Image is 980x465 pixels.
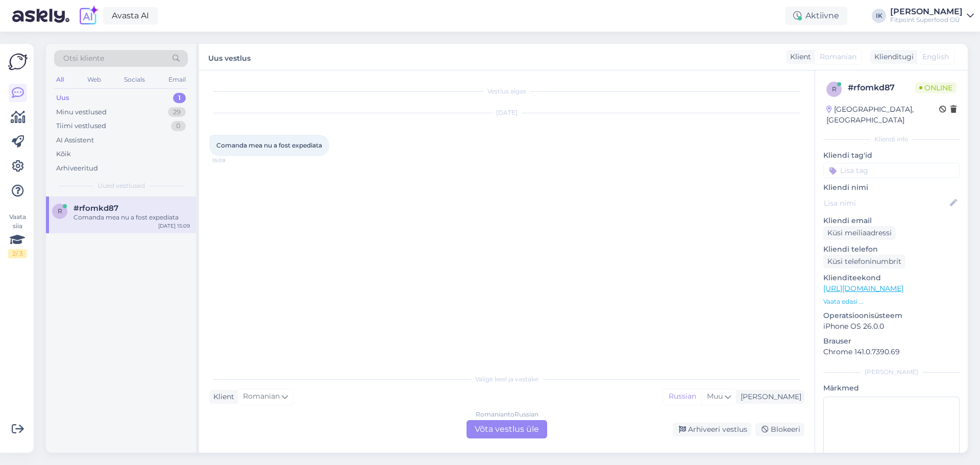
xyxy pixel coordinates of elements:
[122,73,147,86] div: Socials
[848,82,915,94] div: # rfomkd87
[755,423,804,436] div: Blokeeri
[8,52,28,71] img: Askly Logo
[664,389,701,404] div: Russian
[890,8,974,24] a: [PERSON_NAME]Fitpoint Superfood OÜ
[823,273,960,283] p: Klienditeekond
[823,336,960,347] p: Brauser
[820,52,856,62] span: Romanian
[168,107,186,117] div: 29
[823,182,960,193] p: Kliendi nimi
[56,163,98,174] div: Arhiveeritud
[173,93,186,103] div: 1
[56,135,94,145] div: AI Assistent
[823,255,905,268] div: Küsi telefoninumbrit
[823,226,896,240] div: Küsi meiliaadressi
[872,9,886,23] div: IK
[824,198,948,209] input: Lisa nimi
[707,391,723,401] span: Muu
[85,73,103,86] div: Web
[8,212,27,258] div: Vaata siia
[823,163,960,178] input: Lisa tag
[158,222,190,230] div: [DATE] 15:09
[673,423,751,436] div: Arhiveeri vestlus
[209,375,804,384] div: Valige keel ja vastake
[832,85,837,93] span: r
[823,321,960,332] p: iPhone OS 26.0.0
[171,121,186,131] div: 0
[243,391,280,402] span: Romanian
[476,410,538,419] div: Romanian to Russian
[823,347,960,357] p: Chrome 141.0.7390.69
[166,73,188,86] div: Email
[922,52,949,62] span: English
[467,420,547,438] div: Võta vestlus üle
[823,310,960,321] p: Operatsioonisüsteem
[56,149,71,159] div: Kõik
[890,16,963,24] div: Fitpoint Superfood OÜ
[823,150,960,161] p: Kliendi tag'id
[208,50,251,64] label: Uus vestlus
[823,368,960,377] div: [PERSON_NAME]
[56,93,69,103] div: Uus
[8,249,27,258] div: 2 / 3
[823,297,960,306] p: Vaata edasi ...
[826,104,939,126] div: [GEOGRAPHIC_DATA], [GEOGRAPHIC_DATA]
[54,73,66,86] div: All
[103,7,158,25] a: Avasta AI
[785,7,847,25] div: Aktiivne
[63,53,104,64] span: Otsi kliente
[915,82,957,93] span: Online
[56,121,106,131] div: Tiimi vestlused
[737,391,801,402] div: [PERSON_NAME]
[216,141,322,149] span: Comanda mea nu a fost expediata
[209,391,234,402] div: Klient
[58,207,62,215] span: r
[73,204,118,213] span: #rfomkd87
[209,87,804,96] div: Vestlus algas
[823,244,960,255] p: Kliendi telefon
[73,213,190,222] div: Comanda mea nu a fost expediata
[890,8,963,16] div: [PERSON_NAME]
[786,52,811,62] div: Klient
[823,135,960,144] div: Kliendi info
[823,383,960,394] p: Märkmed
[97,181,145,190] span: Uued vestlused
[78,5,99,27] img: explore-ai
[823,284,903,293] a: [URL][DOMAIN_NAME]
[209,108,804,117] div: [DATE]
[870,52,914,62] div: Klienditugi
[212,157,251,164] span: 15:09
[823,215,960,226] p: Kliendi email
[56,107,107,117] div: Minu vestlused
